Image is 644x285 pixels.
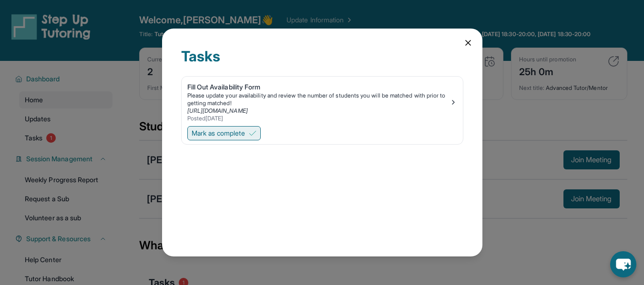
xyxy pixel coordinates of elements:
[187,107,248,114] a: [URL][DOMAIN_NAME]
[181,48,463,76] div: Tasks
[249,129,256,137] img: Mark as complete
[187,115,450,122] div: Posted [DATE]
[187,82,450,92] div: Fill Out Availability Form
[187,92,450,107] div: Please update your availability and review the number of students you will be matched with prior ...
[192,128,245,138] span: Mark as complete
[182,77,463,124] a: Fill Out Availability FormPlease update your availability and review the number of students you w...
[187,126,261,140] button: Mark as complete
[610,251,636,277] button: chat-button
